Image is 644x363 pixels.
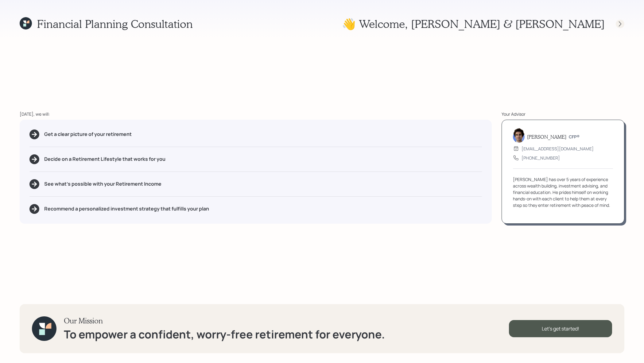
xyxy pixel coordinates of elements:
[502,111,624,117] div: Your Advisor
[569,134,580,140] h6: CFP®
[64,328,385,341] h1: To empower a confident, worry-free retirement for everyone.
[44,131,132,137] h5: Get a clear picture of your retirement
[20,111,492,117] div: [DATE], we will:
[44,181,161,187] h5: See what's possible with your Retirement Income
[522,155,560,161] div: [PHONE_NUMBER]
[527,134,566,140] h5: [PERSON_NAME]
[64,316,385,325] h3: Our Mission
[44,206,209,212] h5: Recommend a personalized investment strategy that fulfills your plan
[342,17,605,30] h1: 👋 Welcome , [PERSON_NAME] & [PERSON_NAME]
[522,145,594,152] div: [EMAIL_ADDRESS][DOMAIN_NAME]
[513,128,525,143] img: harrison-schaefer-headshot-2.png
[37,17,193,30] h1: Financial Planning Consultation
[513,176,613,208] div: [PERSON_NAME] has over 5 years of experience across wealth building, investment advising, and fin...
[44,156,165,162] h5: Decide on a Retirement Lifestyle that works for you
[509,320,612,337] div: Let's get started!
